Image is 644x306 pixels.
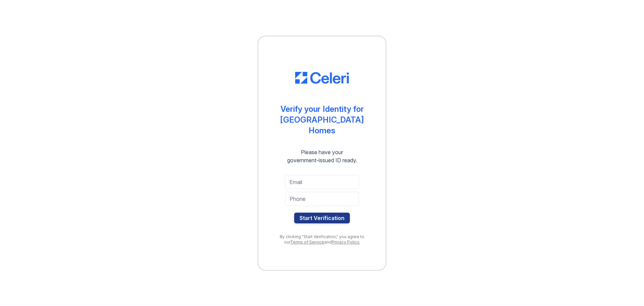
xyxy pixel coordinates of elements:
img: CE_Logo_Blue-a8612792a0a2168367f1c8372b55b34899dd931a85d93a1a3d3e32e68fde9ad4.png [295,72,349,84]
a: Terms of Service [290,239,324,245]
input: Email [285,175,359,189]
input: Phone [285,192,359,206]
button: Start Verification [294,213,350,223]
a: Privacy Policy. [332,239,360,245]
div: Verify your Identity for [GEOGRAPHIC_DATA] Homes [272,104,372,136]
div: Please have your government-issued ID ready. [275,148,369,164]
div: By clicking "Start Verification," you agree to our and [272,234,372,245]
